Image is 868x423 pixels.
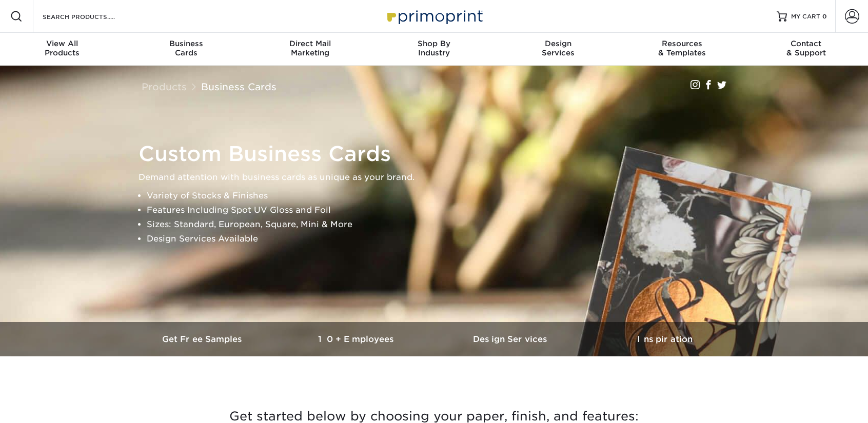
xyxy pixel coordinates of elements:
span: Direct Mail [248,39,372,48]
span: Contact [744,39,868,48]
a: DesignServices [496,33,620,66]
span: Resources [620,39,744,48]
h1: Custom Business Cards [139,142,739,166]
span: Design [496,39,620,48]
div: Marketing [248,39,372,57]
h3: Get Free Samples [126,334,280,344]
h3: Inspiration [588,334,742,344]
input: SEARCH PRODUCTS..... [42,10,142,23]
li: Design Services Available [147,232,739,246]
span: MY CART [791,12,820,21]
a: Resources& Templates [620,33,744,66]
li: Variety of Stocks & Finishes [147,189,739,203]
img: Primoprint [383,5,485,27]
span: 0 [822,13,827,20]
div: Services [496,39,620,57]
div: Cards [124,39,248,57]
a: Business Cards [201,81,277,92]
a: Inspiration [588,322,742,356]
a: Shop ByIndustry [372,33,496,66]
a: Get Free Samples [126,322,280,356]
div: & Support [744,39,868,57]
a: Design Services [434,322,588,356]
span: Shop By [372,39,496,48]
span: Business [124,39,248,48]
a: 10+ Employees [280,322,434,356]
a: Contact& Support [744,33,868,66]
h3: Design Services [434,334,588,344]
h3: 10+ Employees [280,334,434,344]
a: Products [142,81,187,92]
li: Sizes: Standard, European, Square, Mini & More [147,217,739,232]
div: & Templates [620,39,744,57]
div: Industry [372,39,496,57]
a: BusinessCards [124,33,248,66]
p: Demand attention with business cards as unique as your brand. [139,170,739,185]
a: Direct MailMarketing [248,33,372,66]
li: Features Including Spot UV Gloss and Foil [147,203,739,217]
